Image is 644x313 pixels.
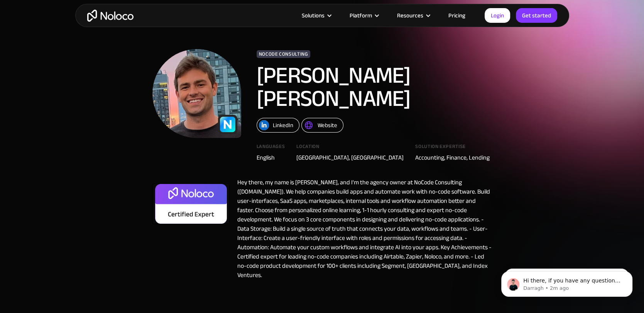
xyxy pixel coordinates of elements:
div: Resources [397,10,423,20]
div: Languages [257,144,285,153]
a: Website [301,118,343,133]
div: Solution expertise [415,144,490,153]
a: LinkedIn [257,118,299,133]
div: [GEOGRAPHIC_DATA], [GEOGRAPHIC_DATA] [296,153,404,162]
a: home [87,10,134,22]
div: Website [318,120,337,130]
div: Resources [387,10,439,20]
div: LinkedIn [273,120,293,130]
a: Pricing [439,10,475,20]
div: English [257,153,285,162]
div: Solutions [302,10,325,20]
iframe: Intercom notifications message [490,255,644,309]
a: Login [485,8,510,23]
div: Platform [340,10,387,20]
div: Location [296,144,404,153]
div: Hey there, my name is [PERSON_NAME], and I'm the agency owner at NoCode Consulting ([DOMAIN_NAME]... [230,178,492,280]
div: Accounting, Finance, Lending [415,153,490,162]
h1: [PERSON_NAME] [PERSON_NAME] [257,64,469,110]
div: Solutions [292,10,340,20]
div: Platform [350,10,372,20]
div: NoCode Consulting [257,50,311,58]
a: Get started [516,8,557,23]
